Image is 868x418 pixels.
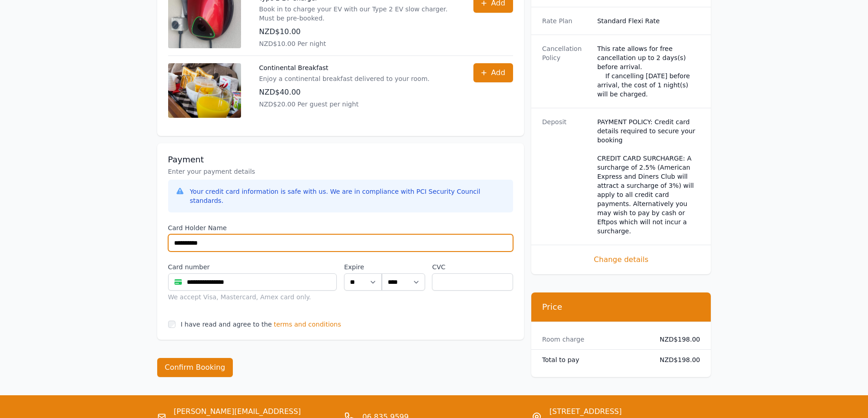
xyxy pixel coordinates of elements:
[597,117,700,236] dd: PAYMENT POLICY: Credit card details required to secure your booking CREDIT CARD SURCHARGE: A surc...
[259,39,455,48] p: NZD$10.00 Per night
[597,16,700,25] dd: Standard Flexi Rate
[652,355,700,364] dd: NZD$198.00
[168,154,513,165] h3: Payment
[259,87,430,98] p: NZD$40.00
[597,44,700,99] div: This rate allows for free cancellation up to 2 days(s) before arrival. If cancelling [DATE] befor...
[542,355,645,364] dt: Total to pay
[168,262,337,272] label: Card number
[168,292,337,302] div: We accept Visa, Mastercard, Amex card only.
[259,100,430,109] p: NZD$20.00 Per guest per night
[157,358,233,377] button: Confirm Booking
[473,63,513,82] button: Add
[259,63,430,72] p: Continental Breakfast
[190,187,506,205] div: Your credit card information is safe with us. We are in compliance with PCI Security Council stan...
[652,335,700,344] dd: NZD$198.00
[344,262,382,272] label: Expire
[168,167,513,176] p: Enter your payment details
[542,254,700,265] span: Change details
[542,335,645,344] dt: Room charge
[259,5,455,23] p: Book in to charge your EV with our Type 2 EV slow charger. Must be pre-booked.
[432,262,513,272] label: CVC
[542,44,590,99] dt: Cancellation Policy
[382,262,425,272] label: .
[550,406,696,417] span: [STREET_ADDRESS]
[542,117,590,236] dt: Deposit
[259,74,430,83] p: Enjoy a continental breakfast delivered to your room.
[168,223,513,232] label: Card Holder Name
[542,302,700,312] h3: Price
[274,320,341,329] span: terms and conditions
[168,63,241,118] img: Continental Breakfast
[259,26,455,37] p: NZD$10.00
[181,321,272,328] label: I have read and agree to the
[542,16,590,25] dt: Rate Plan
[491,67,505,78] span: Add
